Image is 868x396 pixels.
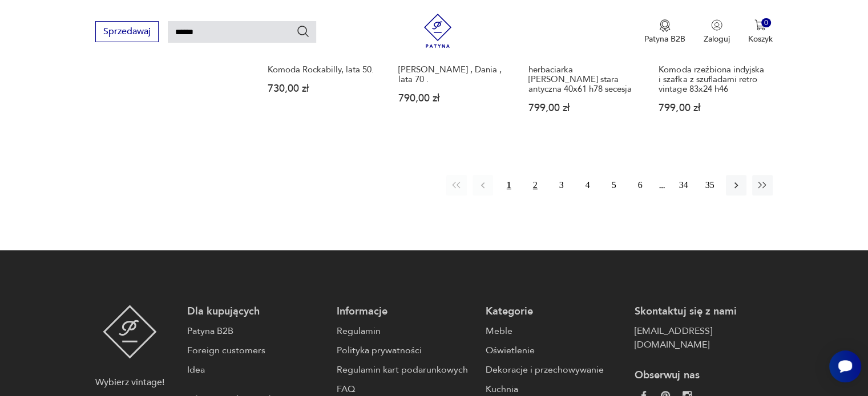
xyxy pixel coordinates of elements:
[103,305,157,358] img: Patyna - sklep z meblami i dekoracjami vintage
[187,344,325,357] a: Foreign customers
[525,175,546,195] button: 2
[644,34,685,44] p: Patyna B2B
[829,350,861,382] iframe: Smartsupp widget button
[95,21,159,42] button: Sprzedawaj
[704,19,730,44] button: Zaloguj
[659,103,767,113] p: 799,00 zł
[95,28,159,36] a: Sprzedawaj
[187,324,325,338] a: Patyna B2B
[644,19,685,44] button: Patyna B2B
[748,34,773,44] p: Koszyk
[421,14,455,48] img: Patyna - sklep z meblami i dekoracjami vintage
[754,19,766,31] img: Ikona koszyka
[761,18,771,28] div: 0
[499,175,519,195] button: 1
[704,34,730,44] p: Zaloguj
[337,324,474,338] a: Regulamin
[398,65,507,84] h3: [PERSON_NAME] , Dania , lata 70 .
[337,363,474,377] a: Regulamin kart podarunkowych
[700,175,720,195] button: 35
[486,382,623,396] a: Kuchnia
[268,84,376,93] p: 730,00 zł
[337,305,474,319] p: Informacje
[398,93,507,103] p: 790,00 zł
[337,344,474,357] a: Polityka prywatności
[635,369,772,382] p: Obserwuj nas
[337,382,474,396] a: FAQ
[486,344,623,357] a: Oświetlenie
[578,175,598,195] button: 4
[528,103,637,113] p: 799,00 zł
[644,19,685,44] a: Ikona medaluPatyna B2B
[659,19,671,32] img: Ikona medalu
[748,19,773,44] button: 0Koszyk
[630,175,651,195] button: 6
[635,305,772,319] p: Skontaktuj się z nami
[268,65,376,75] h3: Komoda Rockabilly, lata 50.
[95,375,164,389] p: Wybierz vintage!
[659,65,767,94] h3: Komoda rzeźbiona indyjska i szafka z szufladami retro vintage 83x24 h46
[486,324,623,338] a: Meble
[296,25,310,38] button: Szukaj
[711,19,722,31] img: Ikonka użytkownika
[187,363,325,377] a: Idea
[673,175,694,195] button: 34
[187,305,325,319] p: Dla kupujących
[635,324,772,352] a: [EMAIL_ADDRESS][DOMAIN_NAME]
[486,363,623,377] a: Dekoracje i przechowywanie
[486,305,623,319] p: Kategorie
[551,175,572,195] button: 3
[604,175,624,195] button: 5
[528,65,637,94] h3: herbaciarka [PERSON_NAME] stara antyczna 40x61 h78 secesja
